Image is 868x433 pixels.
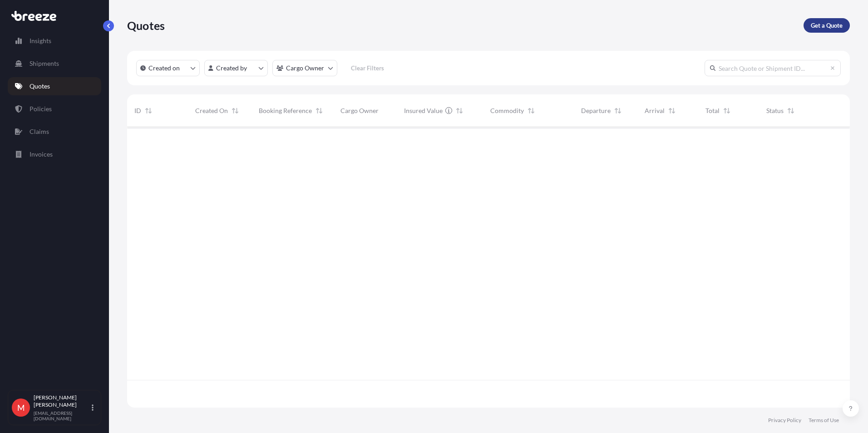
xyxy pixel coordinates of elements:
[404,106,443,115] span: Insured Value
[351,64,384,73] p: Clear Filters
[195,106,228,115] span: Created On
[17,403,25,412] span: M
[8,77,101,95] a: Quotes
[766,106,784,115] span: Status
[259,106,312,115] span: Booking Reference
[30,150,53,159] p: Invoices
[721,105,732,116] button: Sort
[804,18,850,33] a: Get a Quote
[8,32,101,50] a: Insights
[272,60,337,76] button: cargoOwner Filter options
[286,64,324,73] p: Cargo Owner
[30,104,52,113] p: Policies
[526,105,537,116] button: Sort
[30,127,49,136] p: Claims
[705,106,720,115] span: Total
[30,59,59,68] p: Shipments
[645,106,665,115] span: Arrival
[342,61,393,75] button: Clear Filters
[230,105,241,116] button: Sort
[8,54,101,73] a: Shipments
[127,18,165,33] p: Quotes
[34,410,90,421] p: [EMAIL_ADDRESS][DOMAIN_NAME]
[811,21,843,30] p: Get a Quote
[340,106,379,115] span: Cargo Owner
[136,60,200,76] button: createdOn Filter options
[148,64,180,73] p: Created on
[581,106,611,115] span: Departure
[134,106,141,115] span: ID
[809,417,839,424] a: Terms of Use
[490,106,524,115] span: Commodity
[666,105,677,116] button: Sort
[768,417,801,424] a: Privacy Policy
[204,60,268,76] button: createdBy Filter options
[8,123,101,141] a: Claims
[8,100,101,118] a: Policies
[30,82,50,91] p: Quotes
[314,105,325,116] button: Sort
[8,145,101,163] a: Invoices
[454,105,465,116] button: Sort
[216,64,247,73] p: Created by
[143,105,154,116] button: Sort
[705,60,841,76] input: Search Quote or Shipment ID...
[30,36,51,45] p: Insights
[612,105,623,116] button: Sort
[785,105,796,116] button: Sort
[34,394,90,408] p: [PERSON_NAME] [PERSON_NAME]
